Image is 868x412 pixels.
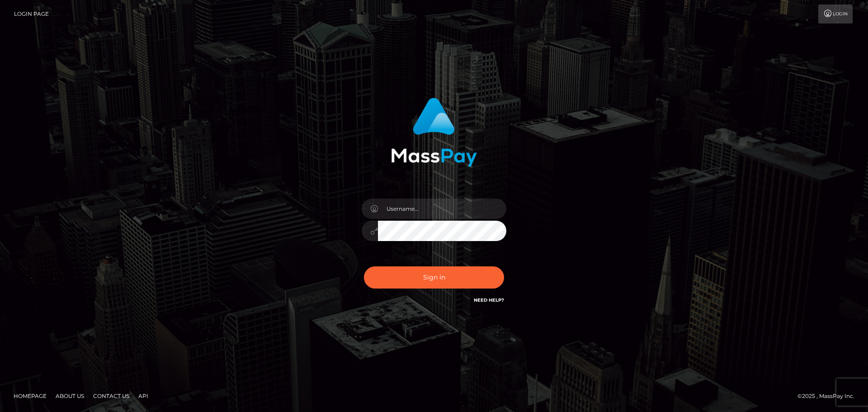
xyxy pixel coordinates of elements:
img: MassPay Login [391,98,477,167]
button: Sign in [364,266,504,289]
a: Homepage [10,389,50,403]
a: Need Help? [474,297,504,303]
a: Login [818,5,853,24]
a: Login Page [14,5,49,24]
a: About Us [52,389,88,403]
a: API [135,389,152,403]
div: © 2025 , MassPay Inc. [797,391,861,401]
input: Username... [378,199,506,219]
a: Contact Us [90,389,133,403]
